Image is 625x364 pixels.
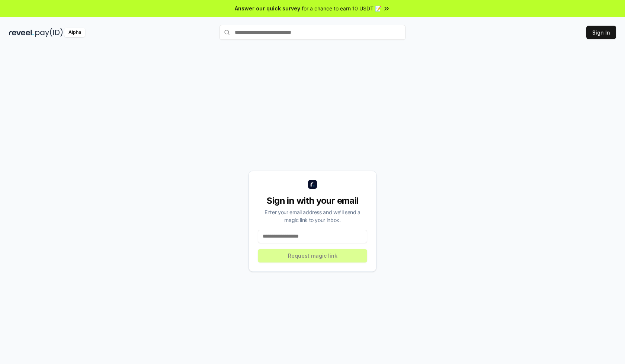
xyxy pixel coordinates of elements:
[235,4,300,12] span: Answer our quick survey
[258,195,367,207] div: Sign in with your email
[64,28,85,37] div: Alpha
[35,28,63,37] img: pay_id
[302,4,381,12] span: for a chance to earn 10 USDT 📝
[586,26,616,39] button: Sign In
[308,180,317,189] img: logo_small
[9,28,34,37] img: reveel_dark
[258,208,367,224] div: Enter your email address and we’ll send a magic link to your inbox.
